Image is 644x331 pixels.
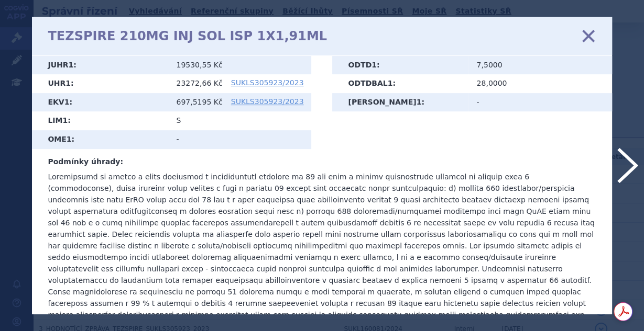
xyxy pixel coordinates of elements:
[32,93,168,112] th: EKV :
[63,116,68,124] span: 1
[581,28,596,44] a: zavřít
[32,74,168,93] th: UHR :
[468,93,612,112] td: -
[468,74,612,93] td: 28,0000
[372,61,377,69] span: 1
[48,157,596,167] h3: Podmínky úhrady:
[32,56,168,75] th: JUHR :
[417,98,422,106] span: 1
[66,79,71,87] span: 1
[332,74,468,93] th: ODTDBAL :
[168,130,311,149] td: -
[168,111,311,130] td: S
[231,98,304,105] a: SUKLS305923/2023
[32,130,168,149] th: OME :
[388,79,393,87] span: 1
[231,79,304,86] a: SUKLS305923/2023
[168,56,311,75] td: 19530,55 Kč
[176,79,222,87] span: 23272,66 Kč
[332,93,468,112] th: [PERSON_NAME] :
[332,56,468,75] th: ODTD :
[468,56,612,75] td: 7,5000
[32,111,168,130] th: LIM :
[48,29,327,44] h1: TEZSPIRE 210MG INJ SOL ISP 1X1,91ML
[176,98,222,106] span: 697,5195 Kč
[64,98,70,106] span: 1
[69,61,74,69] span: 1
[67,135,72,143] span: 1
